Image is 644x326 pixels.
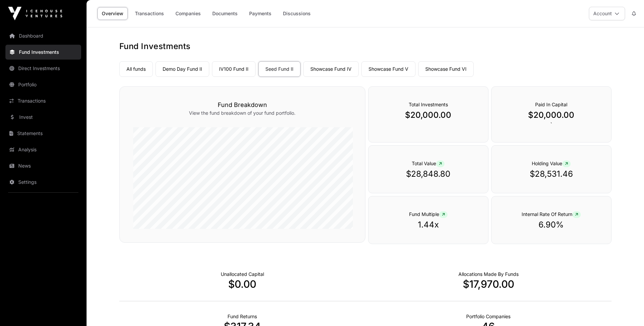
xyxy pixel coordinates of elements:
a: Analysis [5,142,81,157]
a: Fund Investments [5,45,81,60]
span: Fund Multiple [409,211,448,217]
a: Showcase Fund V [361,61,415,77]
a: Seed Fund II [258,61,301,77]
a: Showcase Fund IV [303,61,359,77]
a: Invest [5,110,81,125]
p: 6.90% [505,219,598,230]
a: Documents [208,7,242,20]
p: Number of Companies Deployed Into [466,313,510,320]
div: ` [491,86,612,143]
span: Total Value [412,160,445,166]
p: Capital Deployed Into Companies [458,271,519,278]
a: Transactions [130,7,168,20]
a: Transactions [5,93,81,108]
a: Companies [171,7,205,20]
a: Portfolio [5,77,81,92]
iframe: Chat Widget [610,294,644,326]
a: Discussions [279,7,315,20]
p: $28,848.80 [382,169,475,179]
button: Account [589,7,625,20]
p: $20,000.00 [505,110,598,121]
img: Icehouse Ventures Logo [8,7,62,20]
p: $20,000.00 [382,110,475,121]
p: $28,531.46 [505,169,598,179]
a: Overview [97,7,128,20]
a: News [5,158,81,173]
span: Holding Value [532,160,571,166]
span: Total Investments [409,102,448,107]
a: Statements [5,126,81,141]
p: 1.44x [382,219,475,230]
a: Payments [245,7,276,20]
a: Showcase Fund VI [418,61,474,77]
a: All funds [119,61,153,77]
a: Dashboard [5,28,81,43]
span: Internal Rate Of Return [522,211,581,217]
p: $0.00 [119,278,365,290]
h3: Fund Breakdown [133,100,352,110]
h1: Fund Investments [119,41,612,52]
span: Paid In Capital [535,102,567,107]
p: View the fund breakdown of your fund portfolio. [133,110,352,116]
a: IV100 Fund II [212,61,256,77]
a: Settings [5,175,81,190]
p: Realised Returns from Funds [228,313,257,320]
p: Cash not yet allocated [221,271,264,278]
a: Demo Day Fund II [156,61,209,77]
p: $17,970.00 [365,278,612,290]
a: Direct Investments [5,61,81,76]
